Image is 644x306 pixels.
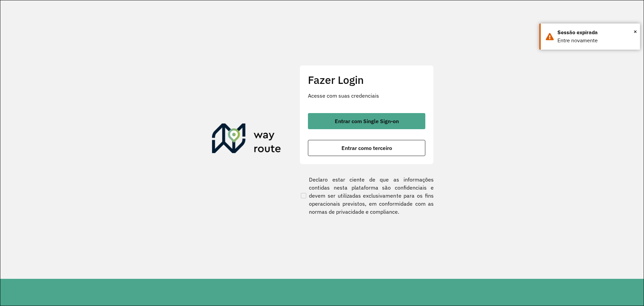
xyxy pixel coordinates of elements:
label: Declaro estar ciente de que as informações contidas nesta plataforma são confidenciais e devem se... [300,175,434,216]
img: Roteirizador AmbevTech [212,123,281,156]
button: button [308,113,425,129]
div: Entre novamente [557,37,635,45]
button: button [308,140,425,156]
span: × [634,27,637,37]
div: Sessão expirada [557,29,635,37]
p: Acesse com suas credenciais [308,92,425,100]
button: Close [634,27,637,37]
span: Entrar como terceiro [341,145,392,151]
h2: Fazer Login [308,73,425,86]
span: Entrar com Single Sign-on [335,118,399,124]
